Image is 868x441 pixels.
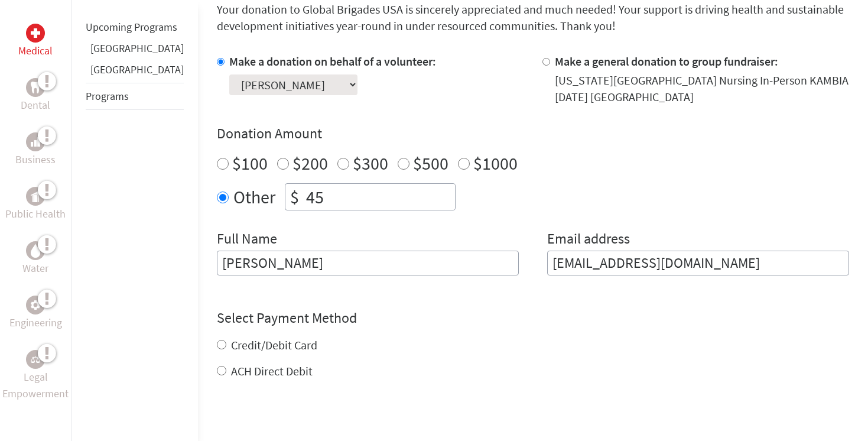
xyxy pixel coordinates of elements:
img: Business [31,137,40,147]
a: Public HealthPublic Health [5,187,66,222]
a: Legal EmpowermentLegal Empowerment [2,350,69,402]
div: Medical [26,24,45,43]
h4: Donation Amount [217,124,849,143]
a: DentalDental [21,78,50,114]
label: Other [233,183,275,210]
label: $500 [413,152,448,174]
label: $200 [292,152,328,174]
input: Enter Full Name [217,251,519,275]
a: BusinessBusiness [15,132,56,168]
p: Medical [18,43,53,59]
img: Dental [31,82,40,93]
div: [US_STATE][GEOGRAPHIC_DATA] Nursing In-Person KAMBIA [DATE] [GEOGRAPHIC_DATA] [555,72,849,105]
li: Panama [86,61,184,83]
a: EngineeringEngineering [9,296,62,331]
label: Make a general donation to group fundraiser: [555,54,778,69]
a: MedicalMedical [18,24,53,59]
a: Upcoming Programs [86,20,177,34]
label: Email address [547,229,630,251]
p: Legal Empowerment [2,369,69,402]
label: $100 [232,152,268,174]
label: Credit/Debit Card [231,338,317,352]
div: Dental [26,78,45,97]
li: Belize [86,40,184,61]
label: $300 [353,152,388,174]
div: Water [26,241,45,260]
a: WaterWater [22,241,48,277]
a: Programs [86,89,129,103]
label: ACH Direct Debit [231,364,313,378]
label: Full Name [217,229,277,251]
a: [GEOGRAPHIC_DATA] [90,63,184,76]
div: Public Health [26,187,45,206]
input: Enter Amount [304,184,455,210]
div: Engineering [26,296,45,314]
img: Medical [31,28,40,38]
p: Water [22,260,48,277]
div: $ [285,184,304,210]
p: Your donation to Global Brigades USA is sincerely appreciated and much needed! Your support is dr... [217,1,849,34]
a: [GEOGRAPHIC_DATA] [90,41,184,55]
p: Public Health [5,206,66,222]
img: Public Health [31,190,40,202]
img: Engineering [31,300,40,310]
li: Programs [86,83,184,110]
p: Business [15,151,56,168]
input: Your Email [547,251,849,275]
div: Business [26,132,45,151]
h4: Select Payment Method [217,309,849,327]
div: Legal Empowerment [26,350,45,369]
img: Water [31,244,40,257]
li: Upcoming Programs [86,14,184,40]
p: Engineering [9,314,62,331]
img: Legal Empowerment [31,356,40,363]
label: Make a donation on behalf of a volunteer: [229,54,436,69]
p: Dental [21,97,50,114]
label: $1000 [473,152,518,174]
